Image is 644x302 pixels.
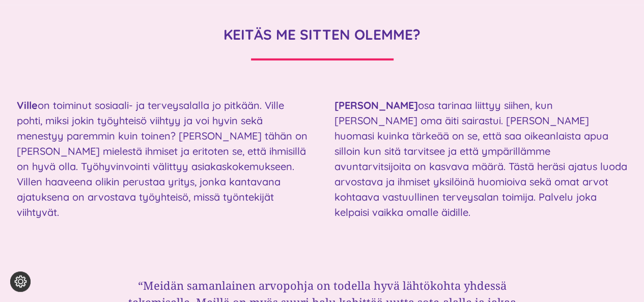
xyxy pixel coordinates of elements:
[334,98,628,220] p: osa tarinaa liittyy siihen, kun [PERSON_NAME] oma äiti sairastui. [PERSON_NAME] huomasi kuinka tä...
[17,98,310,220] p: on toiminut sosiaali- ja terveysalalla jo pitkään. Ville pohti, miksi jokin työyhteisö viihtyy ja...
[223,25,421,43] strong: KEITÄS ME SITTEN OLEMME?
[334,99,418,112] strong: [PERSON_NAME]
[10,271,31,292] button: Evästeasetukset
[17,99,38,112] strong: Ville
